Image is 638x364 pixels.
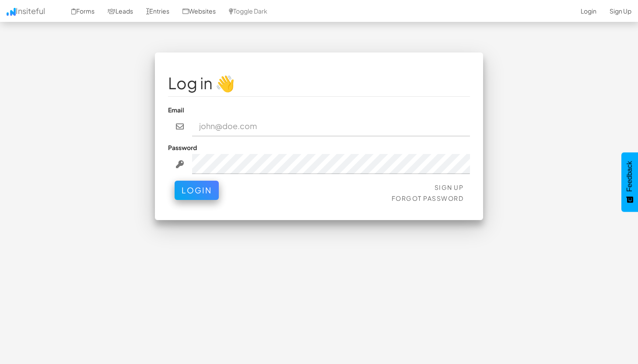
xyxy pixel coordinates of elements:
[435,183,464,191] a: Sign Up
[626,161,634,192] span: Feedback
[168,105,184,114] label: Email
[392,194,464,202] a: Forgot Password
[621,152,638,212] button: Feedback - Show survey
[168,74,470,92] h1: Log in 👋
[168,143,197,152] label: Password
[192,116,470,136] input: john@doe.com
[7,8,16,16] img: icon.png
[175,181,219,200] button: Login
